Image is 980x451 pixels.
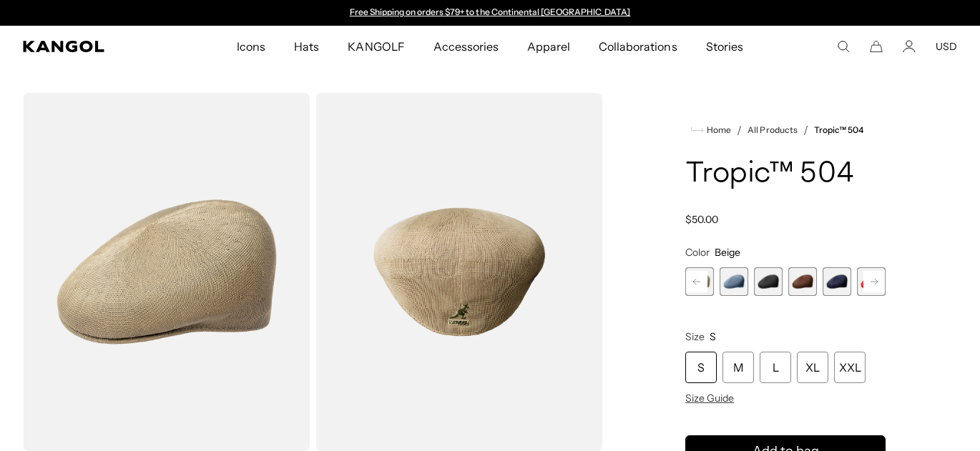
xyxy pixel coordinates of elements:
span: Color [685,246,710,259]
div: 2 of 9 [685,267,714,296]
span: Collaborations [599,26,677,67]
label: Brown [788,267,817,296]
h1: Tropic™ 504 [685,159,886,190]
a: Free Shipping on orders $79+ to the Continental [GEOGRAPHIC_DATA] [350,6,631,17]
a: Stories [692,26,758,67]
a: Icons [222,26,280,67]
div: 1 of 2 [343,7,637,19]
span: Beige [715,246,740,259]
li: / [798,122,808,139]
img: color-beige [23,93,310,451]
nav: breadcrumbs [685,122,886,139]
span: Apparel [527,26,570,67]
img: color-beige [315,93,602,451]
a: Hats [280,26,333,67]
label: DENIM BLUE [720,267,748,296]
label: Navy [823,267,851,296]
div: 7 of 9 [857,267,886,296]
a: Home [691,124,731,137]
span: S [710,330,716,343]
span: KANGOLF [348,26,404,67]
button: USD [936,40,957,53]
div: XXL [834,352,866,383]
button: Cart [870,40,883,53]
a: Apparel [513,26,584,67]
summary: Search here [837,40,850,53]
a: Kangol [23,41,156,52]
a: All Products [748,125,797,135]
div: 3 of 9 [720,267,748,296]
li: / [731,122,742,139]
span: $50.00 [685,213,718,226]
label: Scarlet [857,267,886,296]
div: M [722,352,754,383]
span: Home [704,125,731,135]
div: Announcement [343,7,637,19]
label: Black [754,267,783,296]
a: Tropic™ 504 [814,125,863,135]
span: Accessories [433,26,499,67]
a: Collaborations [584,26,691,67]
a: KANGOLF [333,26,418,67]
span: Hats [294,26,319,67]
span: Stories [706,26,743,67]
a: Accessories [419,26,513,67]
div: 4 of 9 [754,267,783,296]
div: L [760,352,791,383]
span: Icons [237,26,265,67]
div: XL [797,352,828,383]
a: Account [903,40,916,53]
slideshow-component: Announcement bar [343,7,637,19]
span: Size Guide [685,392,734,405]
label: Beige [685,267,714,296]
div: S [685,352,717,383]
div: 5 of 9 [788,267,817,296]
div: 6 of 9 [823,267,851,296]
span: Size [685,330,705,343]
